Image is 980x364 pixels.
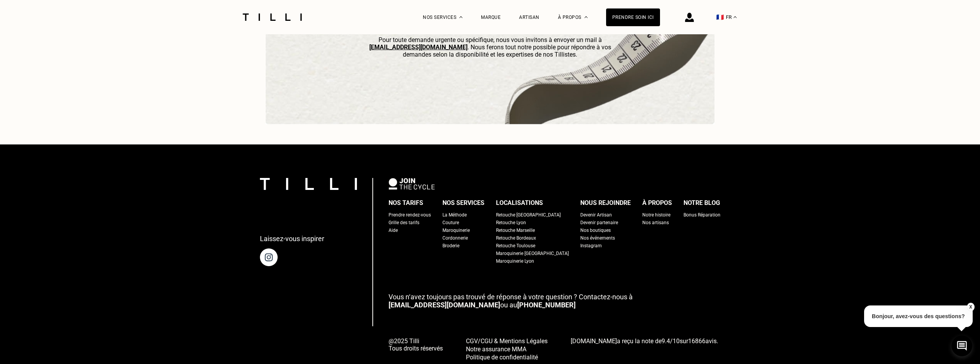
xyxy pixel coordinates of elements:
[571,337,718,345] span: a reçu la note de sur avis.
[389,178,435,190] img: logo Join The Cycle
[481,15,501,20] a: Marque
[260,178,357,190] img: logo Tilli
[359,36,621,58] p: Pour toute demande urgente ou spécifique, nous vous invitons à envoyer un mail à . Nous ferons to...
[466,346,526,353] span: Notre assurance MMA
[389,337,443,345] span: @2025 Tilli
[369,44,467,51] a: [EMAIL_ADDRESS][DOMAIN_NAME]
[580,197,631,209] div: Nous rejoindre
[389,219,419,226] a: Grille des tarifs
[496,234,536,242] a: Retouche Bordeaux
[466,337,548,345] span: CGV/CGU & Mentions Légales
[683,211,720,219] a: Bonus Réparation
[496,226,535,234] a: Retouche Marseille
[496,242,535,250] a: Retouche Toulouse
[496,219,526,226] a: Retouche Lyon
[517,301,576,309] a: [PHONE_NUMBER]
[967,303,974,311] button: X
[642,219,669,226] a: Nos artisans
[466,353,548,361] a: Politique de confidentialité
[688,337,705,345] span: 16866
[571,337,617,345] span: [DOMAIN_NAME]
[442,242,459,250] a: Broderie
[580,219,618,226] a: Devenir partenaire
[442,211,467,219] a: La Méthode
[459,16,462,18] img: Menu déroulant
[389,301,500,309] a: [EMAIL_ADDRESS][DOMAIN_NAME]
[466,345,548,353] a: Notre assurance MMA
[442,197,484,209] div: Nos services
[580,234,615,242] a: Nos événements
[585,16,588,18] img: Menu déroulant à propos
[642,197,672,209] div: À propos
[389,293,720,309] p: ou au
[683,197,720,209] div: Notre blog
[606,8,660,26] a: Prendre soin ici
[389,345,443,352] span: Tous droits réservés
[466,354,538,361] span: Politique de confidentialité
[389,197,423,209] div: Nos tarifs
[734,16,737,18] img: menu déroulant
[496,197,543,209] div: Localisations
[496,250,569,257] a: Maroquinerie [GEOGRAPHIC_DATA]
[260,235,324,243] p: Laissez-vous inspirer
[442,226,470,234] a: Maroquinerie
[496,211,561,219] a: Retouche [GEOGRAPHIC_DATA]
[466,337,548,345] a: CGV/CGU & Mentions Légales
[580,242,602,250] a: Instagram
[642,211,670,219] a: Notre histoire
[442,234,468,242] a: Cordonnerie
[662,337,670,345] span: 9.4
[496,257,534,265] a: Maroquinerie Lyon
[580,211,612,219] a: Devenir Artisan
[389,226,398,234] a: Aide
[519,15,539,20] a: Artisan
[389,293,633,301] span: Vous n‘avez toujours pas trouvé de réponse à votre question ? Contactez-nous à
[716,13,724,21] span: 🇫🇷
[260,248,278,266] img: page instagram de Tilli une retoucherie à domicile
[864,305,973,327] p: Bonjour, avez-vous des questions?
[662,337,680,345] span: /
[580,226,611,234] a: Nos boutiques
[673,337,680,345] span: 10
[442,219,459,226] a: Couture
[389,211,431,219] a: Prendre rendez-vous
[240,13,305,21] img: Logo du service de couturière Tilli
[685,13,694,22] img: icône connexion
